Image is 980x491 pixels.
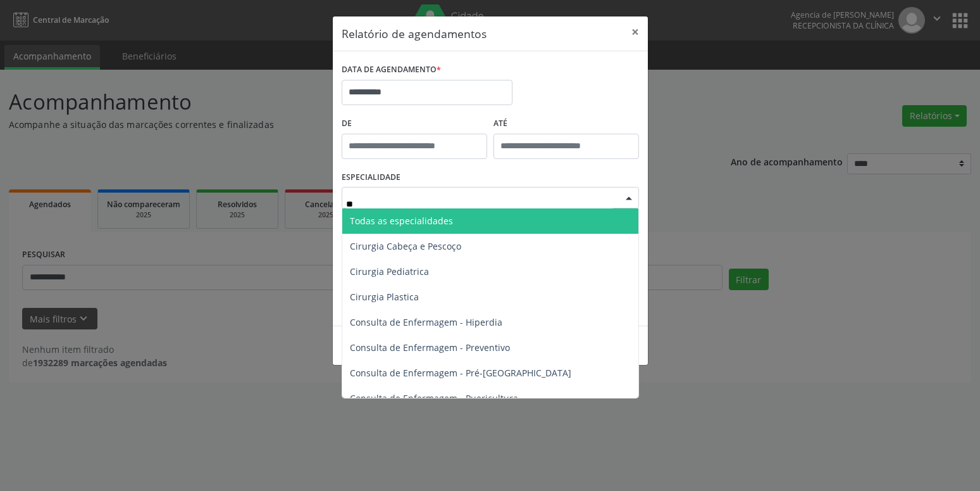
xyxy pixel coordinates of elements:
span: Cirurgia Pediatrica [350,265,429,277]
label: ESPECIALIDADE [342,168,400,188]
label: ATÉ [493,114,639,134]
label: De [342,114,487,134]
h5: Relatório de agendamentos [342,25,487,42]
span: Consulta de Enfermagem - Hiperdia [350,316,502,328]
span: Todas as especialidades [350,215,453,227]
button: Close [623,16,648,48]
label: DATA DE AGENDAMENTO [342,60,441,80]
span: Cirurgia Cabeça e Pescoço [350,240,461,252]
span: Consulta de Enfermagem - Pré-[GEOGRAPHIC_DATA] [350,367,571,379]
span: Cirurgia Plastica [350,291,419,303]
span: Consulta de Enfermagem - Puericultura [350,392,518,404]
span: Consulta de Enfermagem - Preventivo [350,341,510,354]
